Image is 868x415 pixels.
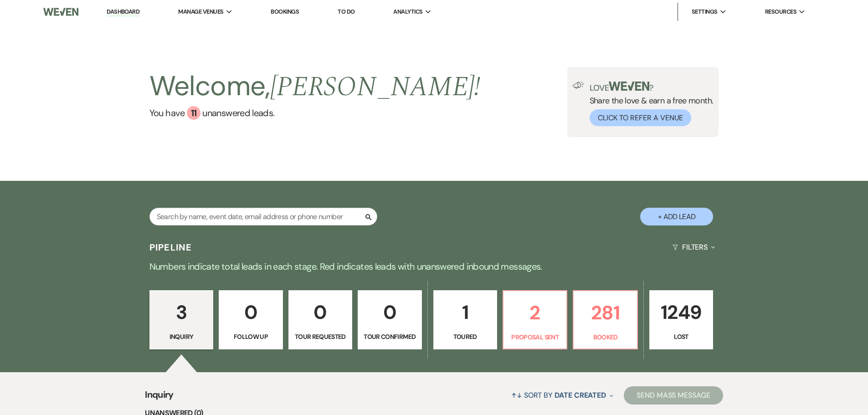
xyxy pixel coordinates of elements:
[155,297,207,328] p: 3
[288,290,352,349] a: 0Tour Requested
[187,106,200,120] div: 11
[358,290,421,349] a: 0Tour Confirmed
[439,297,491,328] p: 1
[219,290,282,349] a: 0Follow Up
[149,208,377,225] input: Search by name, event date, email address or phone number
[579,297,631,328] p: 281
[655,332,707,342] p: Lost
[508,383,617,407] button: Sort By Date Created
[364,297,416,328] p: 0
[270,66,481,108] span: [PERSON_NAME] !
[393,7,422,16] span: Analytics
[590,109,691,126] button: Click to Refer a Venue
[509,332,561,342] p: Proposal Sent
[225,297,277,328] p: 0
[149,67,481,106] h2: Welcome,
[106,259,762,274] p: Numbers indicate total leads in each stage. Red indicates leads with unanswered inbound messages.
[294,297,346,328] p: 0
[640,208,713,225] button: + Add Lead
[692,7,718,16] span: Settings
[655,297,707,328] p: 1249
[503,290,567,349] a: 2Proposal Sent
[294,332,346,342] p: Tour Requested
[149,290,213,349] a: 3Inquiry
[579,332,631,342] p: Booked
[584,82,714,126] div: Share the love & earn a free month.
[225,332,277,342] p: Follow Up
[145,388,174,407] span: Inquiry
[149,241,192,254] h3: Pipeline
[573,290,637,349] a: 281Booked
[338,8,354,15] a: To Do
[439,332,491,342] p: Toured
[433,290,497,349] a: 1Toured
[765,7,796,16] span: Resources
[43,2,78,21] img: Weven Logo
[149,106,481,120] a: You have 11 unanswered leads.
[669,235,719,259] button: Filters
[649,290,713,349] a: 1249Lost
[178,7,223,16] span: Manage Venues
[624,386,723,405] button: Send Mass Message
[555,390,606,400] span: Date Created
[609,82,649,91] img: weven-logo-green.svg
[511,390,522,400] span: ↑↓
[364,332,416,342] p: Tour Confirmed
[509,297,561,328] p: 2
[573,82,584,89] img: loud-speaker-illustration.svg
[271,8,299,15] a: Bookings
[590,82,714,92] p: Love ?
[155,332,207,342] p: Inquiry
[107,8,139,16] a: Dashboard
